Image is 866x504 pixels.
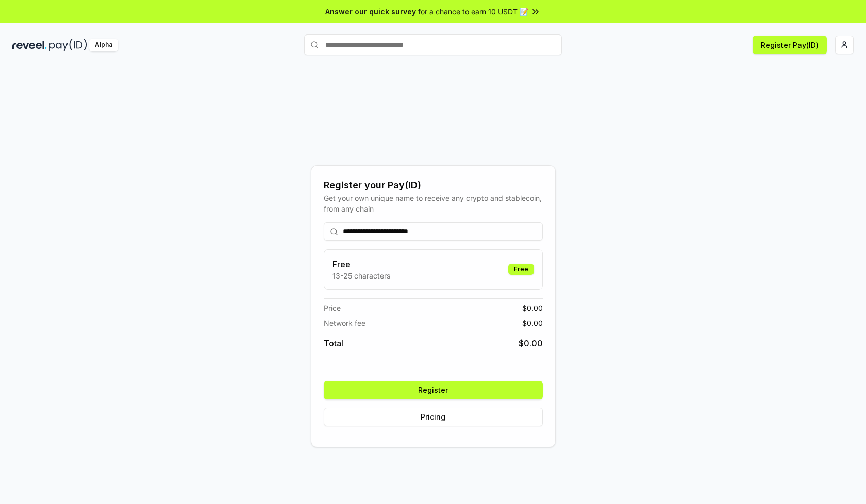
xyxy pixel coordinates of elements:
span: $ 0.00 [519,337,543,350]
button: Register Pay(ID) [753,36,827,54]
span: Total [324,337,343,350]
div: Free [508,264,534,275]
button: Pricing [324,408,543,426]
span: $ 0.00 [522,318,543,328]
div: Register your Pay(ID) [324,178,543,193]
div: Alpha [89,39,118,51]
span: Price [324,303,341,314]
div: Get your own unique name to receive any crypto and stablecoin, from any chain [324,193,543,214]
p: 13-25 characters [332,270,390,281]
h3: Free [332,258,390,270]
span: $ 0.00 [522,303,543,314]
button: Register [324,381,543,399]
span: Answer our quick survey [325,6,416,17]
img: pay_id [49,39,87,51]
img: reveel_dark [12,39,47,51]
span: for a chance to earn 10 USDT 📝 [418,6,528,17]
span: Network fee [324,318,365,328]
